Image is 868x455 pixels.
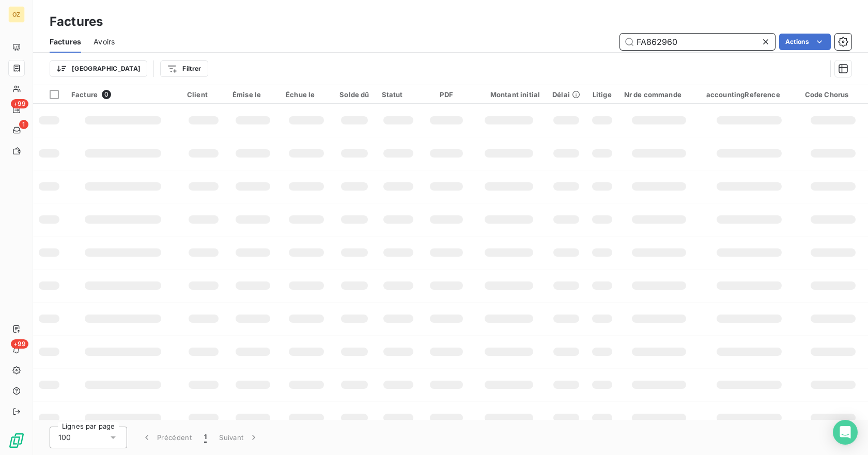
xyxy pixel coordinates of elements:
[624,90,694,99] div: Nr de commande
[833,420,858,445] div: Open Intercom Messenger
[160,60,208,77] button: Filtrer
[8,101,24,118] a: +99
[187,90,220,99] div: Client
[94,37,115,47] span: Avoirs
[71,90,98,99] span: Facture
[11,339,28,349] span: +99
[102,90,111,99] span: 0
[19,120,28,129] span: 1
[8,432,25,449] img: Logo LeanPay
[382,90,415,99] div: Statut
[233,90,273,99] div: Émise le
[8,6,25,23] div: OZ
[339,90,369,99] div: Solde dû
[204,432,207,443] span: 1
[58,432,71,443] span: 100
[779,34,831,50] button: Actions
[50,37,81,47] span: Factures
[478,90,540,99] div: Montant initial
[620,34,775,50] input: Rechercher
[50,12,103,31] h3: Factures
[427,90,465,99] div: PDF
[552,90,580,99] div: Délai
[593,90,612,99] div: Litige
[706,90,793,99] div: accountingReference
[11,99,28,108] span: +99
[135,427,198,448] button: Précédent
[8,122,24,138] a: 1
[286,90,327,99] div: Échue le
[50,60,147,77] button: [GEOGRAPHIC_DATA]
[198,427,213,448] button: 1
[213,427,265,448] button: Suivant
[805,90,861,99] div: Code Chorus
